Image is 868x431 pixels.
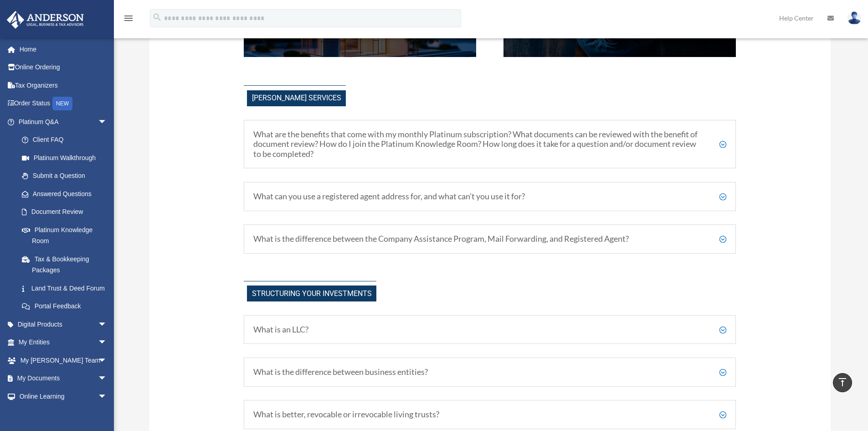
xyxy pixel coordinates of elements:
[847,11,861,25] img: User Pic
[98,113,116,131] span: arrow_drop_down
[6,76,121,94] a: Tax Organizers
[253,410,726,420] h5: What is better, revocable or irrevocable living trusts?
[98,333,116,352] span: arrow_drop_down
[6,333,121,352] a: My Entitiesarrow_drop_down
[13,297,121,316] a: Portal Feedback
[253,130,726,159] h5: What are the benefits that come with my monthly Platinum subscription? What documents can be revi...
[247,90,346,106] span: [PERSON_NAME] Services
[98,387,116,406] span: arrow_drop_down
[13,250,121,279] a: Tax & Bookkeeping Packages
[4,11,87,29] img: Anderson Advisors Platinum Portal
[13,221,121,250] a: Platinum Knowledge Room
[253,367,726,377] h5: What is the difference between business entities?
[247,286,376,301] span: Structuring Your investments
[52,97,72,110] div: NEW
[6,94,121,113] a: Order StatusNEW
[253,192,726,202] h5: What can you use a registered agent address for, and what can’t you use it for?
[13,279,121,297] a: Land Trust & Deed Forum
[13,203,121,221] a: Document Review
[253,325,726,335] h5: What is an LLC?
[13,131,116,149] a: Client FAQ
[123,16,134,24] a: menu
[6,113,121,131] a: Platinum Q&Aarrow_drop_down
[6,40,121,58] a: Home
[123,13,134,24] i: menu
[13,185,121,203] a: Answered Questions
[837,377,848,388] i: vertical_align_top
[13,167,121,185] a: Submit a Question
[98,315,116,334] span: arrow_drop_down
[253,234,726,244] h5: What is the difference between the Company Assistance Program, Mail Forwarding, and Registered Ag...
[13,149,121,167] a: Platinum Walkthrough
[833,373,852,392] a: vertical_align_top
[6,315,121,333] a: Digital Productsarrow_drop_down
[6,58,121,77] a: Online Ordering
[6,387,121,405] a: Online Learningarrow_drop_down
[152,12,162,22] i: search
[98,369,116,388] span: arrow_drop_down
[6,369,121,388] a: My Documentsarrow_drop_down
[98,351,116,370] span: arrow_drop_down
[6,351,121,369] a: My [PERSON_NAME] Teamarrow_drop_down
